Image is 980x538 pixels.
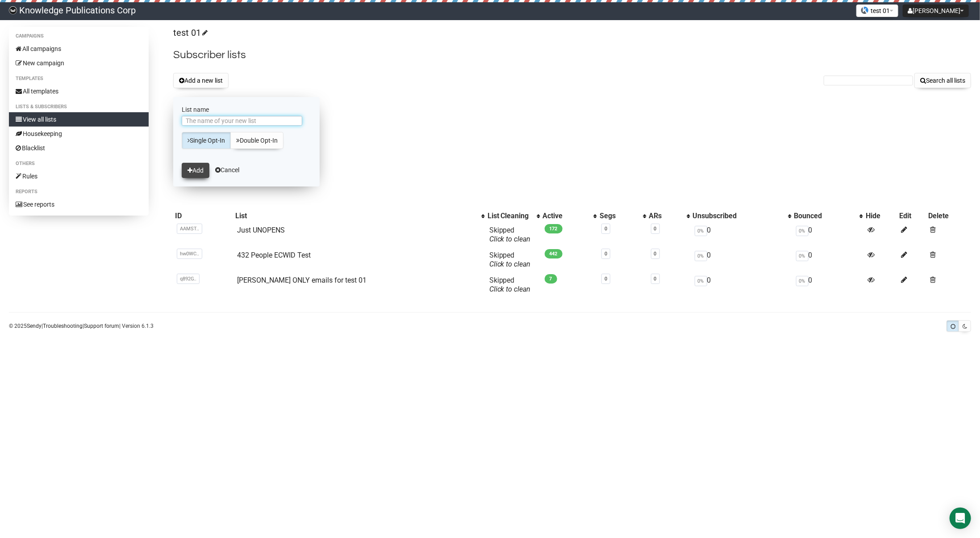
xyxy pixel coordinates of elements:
[43,323,83,329] a: Troubleshooting
[605,226,607,232] a: 0
[173,73,229,88] button: Add a new list
[235,212,477,220] div: List
[177,249,202,259] span: hw0WC..
[9,56,149,70] a: New campaign
[900,212,925,220] div: Edit
[237,251,311,259] a: 432 People ECWID Test
[796,251,809,261] span: 0%
[177,274,200,284] span: q892G..
[794,212,855,220] div: Bounced
[950,508,971,529] div: Open Intercom Messenger
[9,102,149,112] li: Lists & subscribers
[182,116,302,126] input: The name of your new list
[695,276,707,286] span: 0%
[600,212,638,220] div: Segs
[9,197,149,212] a: See reports
[691,247,792,272] td: 0
[541,210,598,222] th: Active: No sort applied, activate to apply an ascending sort
[177,224,202,234] span: AAMST..
[864,210,898,222] th: Hide: No sort applied, sorting is disabled
[928,212,969,220] div: Delete
[486,210,541,222] th: List Cleaning: No sort applied, activate to apply an ascending sort
[9,186,149,197] li: Reports
[792,247,864,272] td: 0
[9,31,149,42] li: Campaigns
[9,141,149,155] a: Blacklist
[489,276,531,293] span: Skipped
[489,235,531,243] a: Click to clean
[173,27,206,38] a: test 01
[861,7,868,14] img: favicons
[695,251,707,261] span: 0%
[654,226,657,232] a: 0
[691,222,792,247] td: 0
[914,73,971,88] button: Search all lists
[173,210,234,222] th: ID: No sort applied, sorting is disabled
[9,42,149,56] a: All campaigns
[9,6,17,14] img: e06275c2d6c603829a4edbfd4003330c
[605,251,607,257] a: 0
[647,210,691,222] th: ARs: No sort applied, activate to apply an ascending sort
[9,158,149,169] li: Others
[9,127,149,141] a: Housekeeping
[903,4,969,17] button: [PERSON_NAME]
[489,285,531,293] a: Click to clean
[598,210,647,222] th: Segs: No sort applied, activate to apply an ascending sort
[84,323,119,329] a: Support forum
[489,260,531,268] a: Click to clean
[182,132,231,149] a: Single Opt-In
[545,249,563,258] span: 442
[545,274,557,284] span: 7
[489,226,531,243] span: Skipped
[792,210,864,222] th: Bounced: No sort applied, activate to apply an ascending sort
[792,272,864,297] td: 0
[175,212,232,220] div: ID
[792,222,864,247] td: 0
[796,276,809,286] span: 0%
[27,323,42,329] a: Sendy
[693,212,784,220] div: Unsubscribed
[237,226,285,234] a: Just UNOPENS
[230,132,284,149] a: Double Opt-In
[654,276,657,282] a: 0
[866,212,896,220] div: Hide
[691,272,792,297] td: 0
[215,166,239,174] a: Cancel
[9,73,149,84] li: Templates
[237,276,367,284] a: [PERSON_NAME] ONLY emails for test 01
[654,251,657,257] a: 0
[605,276,607,282] a: 0
[488,212,532,220] div: List Cleaning
[182,106,311,114] label: List name
[856,4,898,17] button: test 01
[543,212,589,220] div: Active
[173,47,971,63] h2: Subscriber lists
[9,169,149,183] a: Rules
[796,226,809,236] span: 0%
[9,112,149,127] a: View all lists
[234,210,486,222] th: List: No sort applied, activate to apply an ascending sort
[182,163,209,178] button: Add
[649,212,682,220] div: ARs
[691,210,792,222] th: Unsubscribed: No sort applied, activate to apply an ascending sort
[926,210,971,222] th: Delete: No sort applied, sorting is disabled
[695,226,707,236] span: 0%
[9,84,149,98] a: All templates
[489,251,531,268] span: Skipped
[545,224,563,233] span: 172
[898,210,927,222] th: Edit: No sort applied, sorting is disabled
[9,321,154,331] p: © 2025 | | | Version 6.1.3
